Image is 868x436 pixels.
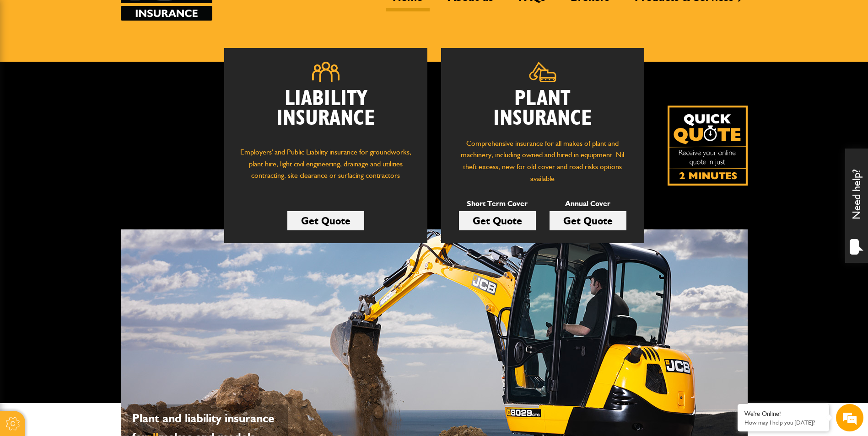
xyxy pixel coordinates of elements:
a: Get Quote [459,211,536,230]
a: Get Quote [550,211,626,230]
div: Minimize live chat window [150,5,172,27]
h2: Liability Insurance [238,89,414,138]
p: How may I help you today? [744,419,822,426]
p: Comprehensive insurance for all makes of plant and machinery, including owned and hired in equipm... [455,138,631,184]
a: Get your insurance quote isn just 2-minutes [668,106,748,186]
em: Start Chat [124,282,166,294]
img: d_20077148190_company_1631870298795_20077148190 [16,51,38,64]
a: Get Quote [287,211,364,230]
input: Enter your email address [12,112,167,132]
input: Enter your phone number [12,138,167,159]
input: Enter your last name [12,85,167,105]
div: We're Online! [744,410,822,418]
img: Quick Quote [668,106,748,186]
p: Short Term Cover [459,198,536,210]
textarea: Type your message and hit 'Enter' [12,165,167,274]
p: Annual Cover [550,198,626,210]
h2: Plant Insurance [455,89,631,128]
div: Chat with us now [48,51,154,63]
div: Need help? [845,149,868,263]
p: Employers' and Public Liability insurance for groundworks, plant hire, light civil engineering, d... [238,146,414,190]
